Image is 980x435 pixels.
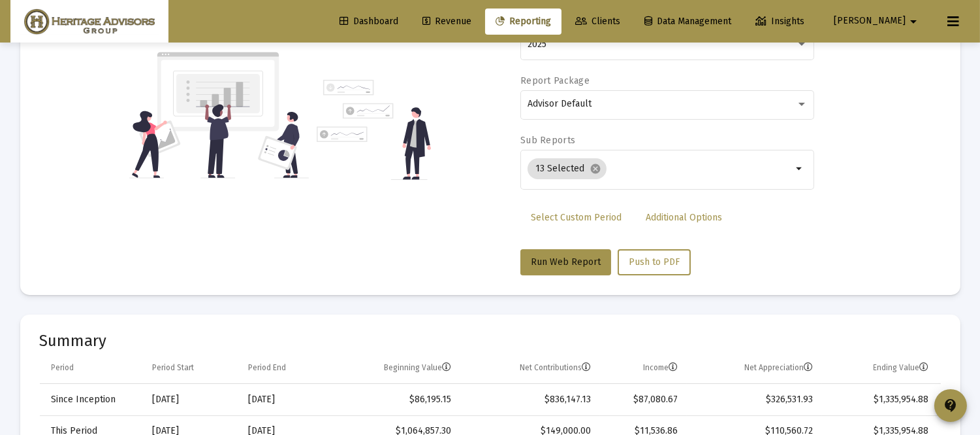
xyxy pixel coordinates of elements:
[874,362,929,373] div: Ending Value
[531,256,601,268] span: Run Web Report
[755,16,804,27] span: Insights
[528,156,792,182] mat-chip-list: Selection
[520,135,575,146] label: Sub Reports
[528,39,546,50] span: 2025
[618,249,691,275] button: Push to PDF
[40,353,143,384] td: Column Period
[422,16,471,27] span: Revenue
[520,75,590,86] label: Report Package
[485,9,561,35] a: Reporting
[600,384,687,415] td: $87,080.67
[643,362,678,373] div: Income
[460,353,600,384] td: Column Net Contributions
[384,362,451,373] div: Beginning Value
[744,362,813,373] div: Net Appreciation
[629,256,680,268] span: Push to PDF
[520,249,611,275] button: Run Web Report
[575,16,620,27] span: Clients
[528,158,607,179] mat-chip: 13 Selected
[152,362,194,373] div: Period Start
[20,9,159,35] img: Dashboard
[834,16,906,27] span: [PERSON_NAME]
[745,9,815,35] a: Insights
[600,353,687,384] td: Column Income
[520,362,591,373] div: Net Contributions
[822,384,940,415] td: $1,335,954.88
[687,384,822,415] td: $326,531.93
[646,212,722,223] span: Additional Options
[340,16,398,27] span: Dashboard
[40,334,941,347] mat-card-title: Summary
[644,16,731,27] span: Data Management
[906,9,921,35] mat-icon: arrow_drop_down
[152,393,230,406] div: [DATE]
[943,398,958,413] mat-icon: contact_support
[329,9,409,35] a: Dashboard
[565,9,631,35] a: Clients
[412,9,482,35] a: Revenue
[531,212,622,223] span: Select Custom Period
[818,8,937,34] button: [PERSON_NAME]
[330,384,460,415] td: $86,195.15
[590,163,601,175] mat-icon: cancel
[634,9,742,35] a: Data Management
[129,50,309,180] img: reporting
[248,362,286,373] div: Period End
[687,353,822,384] td: Column Net Appreciation
[496,16,551,27] span: Reporting
[52,362,74,373] div: Period
[239,353,330,384] td: Column Period End
[792,161,808,177] mat-icon: arrow_drop_down
[460,384,600,415] td: $836,147.13
[40,384,143,415] td: Since Inception
[528,98,592,109] span: Advisor Default
[822,353,940,384] td: Column Ending Value
[248,393,321,406] div: [DATE]
[330,353,460,384] td: Column Beginning Value
[143,353,239,384] td: Column Period Start
[317,80,431,180] img: reporting-alt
